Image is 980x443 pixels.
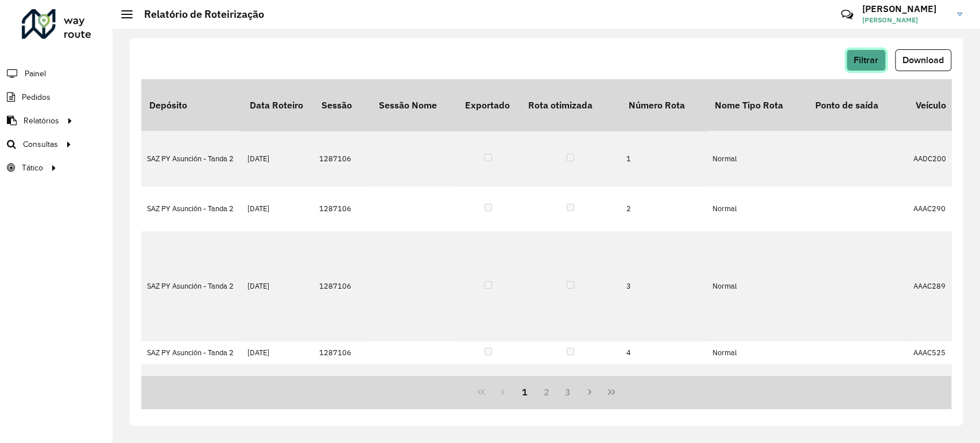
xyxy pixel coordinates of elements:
td: SAZ PY Asunción - Tanda 2 [141,186,242,231]
th: Número Rota [621,79,707,131]
td: [DATE] [242,186,313,231]
td: Normal [707,364,807,409]
th: Exportado [457,79,520,131]
td: [DATE] [242,231,313,342]
span: Tático [22,162,43,174]
button: Next Page [579,381,601,403]
span: Download [902,55,944,65]
button: 2 [536,381,557,403]
th: Rota otimizada [520,79,621,131]
td: 3 [621,231,707,342]
th: Ponto de saída [807,79,908,131]
th: Veículo [908,79,965,131]
td: Normal [707,231,807,342]
td: [DATE] [242,364,313,409]
td: SAZ PY Asunción - Tanda 2 [141,231,242,342]
td: AAAC291 [908,364,965,409]
button: Filtrar [846,49,886,71]
th: Data Roteiro [242,79,313,131]
td: AAAC289 [908,231,965,342]
span: Consultas [23,138,58,150]
h2: Relatório de Roteirização [133,8,264,21]
td: 1287106 [313,231,371,342]
td: Normal [707,341,807,364]
button: Download [895,49,951,71]
span: Pedidos [22,91,51,103]
td: 1287106 [313,364,371,409]
td: AADC200 [908,131,965,186]
th: Sessão Nome [371,79,457,131]
td: Normal [707,131,807,186]
th: Depósito [141,79,242,131]
td: 1 [621,131,707,186]
span: Painel [25,68,46,80]
span: Relatórios [24,115,59,127]
td: 5 [621,364,707,409]
td: AAAC525 [908,341,965,364]
td: [DATE] [242,131,313,186]
td: SAZ PY Asunción - Tanda 2 [141,341,242,364]
td: 2 [621,186,707,231]
span: Filtrar [854,55,878,65]
td: 1287106 [313,341,371,364]
th: Sessão [313,79,371,131]
td: SAZ PY Asunción - Tanda 2 [141,131,242,186]
span: [PERSON_NAME] [862,15,948,25]
td: 4 [621,341,707,364]
td: 1287106 [313,186,371,231]
td: SAZ PY Asunción - Tanda 2 [141,364,242,409]
td: Normal [707,186,807,231]
button: 1 [514,381,536,403]
th: Nome Tipo Rota [707,79,807,131]
button: Last Page [601,381,622,403]
td: [DATE] [242,341,313,364]
a: Contato Rápido [835,2,859,27]
h3: [PERSON_NAME] [862,3,948,14]
td: AAAC290 [908,186,965,231]
td: 1287106 [313,131,371,186]
button: 3 [557,381,579,403]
